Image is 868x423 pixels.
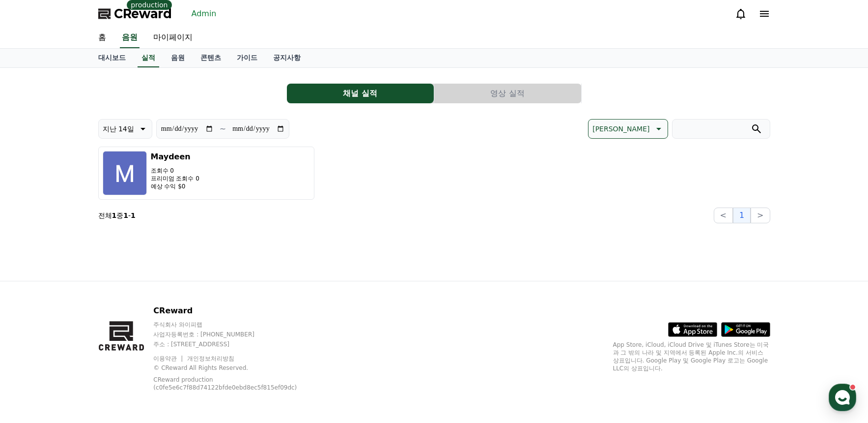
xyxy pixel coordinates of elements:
a: 채널 실적 [287,84,434,103]
p: CReward [153,305,326,317]
p: 주소 : [STREET_ADDRESS] [153,340,326,348]
a: 실적 [138,49,159,67]
button: 영상 실적 [434,84,581,103]
a: 콘텐츠 [193,49,229,67]
p: CReward production (c0fe5e6c7f88d74122bfde0ebd8ec5f815ef09dc) [153,376,310,392]
a: 개인정보처리방침 [187,355,234,362]
button: Maydeen 조회수 0 프리미엄 조회수 0 예상 수익 $0 [98,147,314,200]
a: 마이페이지 [145,28,200,48]
p: 주식회사 와이피랩 [153,321,326,329]
p: 사업자등록번호 : [PHONE_NUMBER] [153,331,326,338]
a: 이용약관 [153,355,184,362]
button: 채널 실적 [287,84,434,103]
p: 예상 수익 $0 [151,182,199,190]
a: 영상 실적 [434,84,582,103]
button: 1 [733,208,751,223]
a: 홈 [90,28,114,48]
a: 음원 [120,28,140,48]
a: CReward [98,6,172,22]
strong: 1 [112,211,117,219]
p: ~ [220,123,226,135]
a: 가이드 [229,49,265,67]
p: 전체 중 - [98,211,136,220]
span: CReward [114,6,172,22]
strong: 1 [131,211,136,219]
a: 공지사항 [265,49,308,67]
p: [PERSON_NAME] [592,122,649,136]
a: 음원 [163,49,193,67]
p: © CReward All Rights Reserved. [153,364,326,372]
strong: 1 [123,211,128,219]
button: < [714,208,733,223]
p: 프리미엄 조회수 0 [151,175,199,182]
img: Maydeen [103,151,147,195]
button: > [751,208,770,223]
a: 대시보드 [90,49,134,67]
h3: Maydeen [151,151,199,163]
p: App Store, iCloud, iCloud Drive 및 iTunes Store는 미국과 그 밖의 나라 및 지역에서 등록된 Apple Inc.의 서비스 상표입니다. Goo... [613,341,770,372]
p: 조회수 0 [151,167,199,175]
a: Admin [188,6,221,22]
p: 지난 14일 [103,122,134,136]
button: [PERSON_NAME] [588,119,668,139]
button: 지난 14일 [98,119,152,139]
